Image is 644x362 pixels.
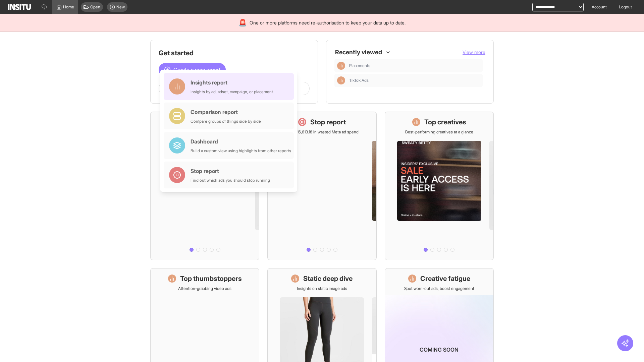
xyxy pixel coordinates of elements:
p: Attention-grabbing video ads [178,286,231,291]
div: Insights by ad, adset, campaign, or placement [191,89,273,95]
div: Find out which ads you should stop running [191,178,270,183]
a: Stop reportSave £16,613.18 in wasted Meta ad spend [267,112,376,260]
div: Stop report [191,167,270,175]
span: TikTok Ads [349,78,480,83]
h1: Top thumbstoppers [180,274,242,283]
h1: Stop report [310,117,346,127]
span: Home [63,4,74,10]
h1: Static deep dive [303,274,353,283]
div: Comparison report [191,108,261,116]
div: 🚨 [238,18,247,27]
button: Create a new report [159,63,226,76]
p: Save £16,613.18 in wasted Meta ad spend [285,129,359,135]
span: Placements [349,63,370,68]
span: One or more platforms need re-authorisation to keep your data up to date. [250,19,406,26]
span: Placements [349,63,480,68]
img: Logo [8,4,31,10]
h1: Get started [159,48,310,58]
div: Insights [337,62,345,70]
button: View more [463,49,485,56]
p: Best-performing creatives at a glance [405,129,473,135]
span: View more [463,49,485,55]
div: Build a custom view using highlights from other reports [191,148,291,154]
div: Compare groups of things side by side [191,119,261,124]
span: New [116,4,125,10]
a: What's live nowSee all active ads instantly [150,112,259,260]
h1: Top creatives [424,117,466,127]
span: TikTok Ads [349,78,369,83]
div: Insights [337,76,345,84]
span: Open [90,4,100,10]
p: Insights on static image ads [297,286,347,291]
div: Dashboard [191,137,291,145]
span: Create a new report [173,66,220,74]
div: Insights report [191,78,273,86]
a: Top creativesBest-performing creatives at a glance [385,112,494,260]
